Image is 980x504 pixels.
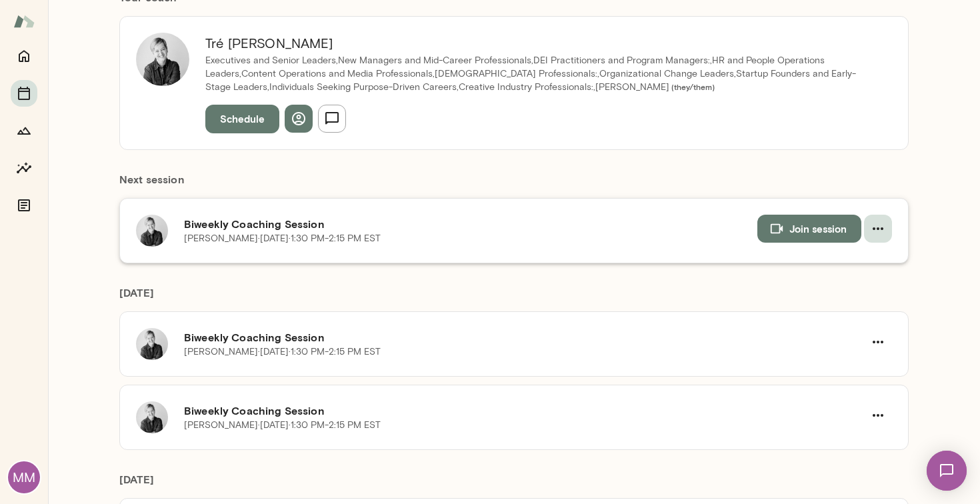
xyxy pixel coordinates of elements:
button: View profile [285,105,313,133]
h6: Tré [PERSON_NAME] [205,33,876,54]
button: Send message [318,105,346,133]
img: Tré Wright [136,33,189,86]
h6: Biweekly Coaching Session [184,403,864,419]
button: Join session [757,215,861,243]
button: Growth Plan [11,117,37,144]
h6: [DATE] [119,471,909,498]
img: Mento [13,9,35,34]
h6: Biweekly Coaching Session [184,329,864,345]
span: ( they/them ) [669,82,715,91]
h6: Next session [119,171,909,198]
div: MM [8,461,40,493]
button: Documents [11,192,37,219]
button: Sessions [11,80,37,107]
h6: Biweekly Coaching Session [184,216,757,232]
button: Home [11,43,37,69]
p: Executives and Senior Leaders,New Managers and Mid-Career Professionals,DEI Practitioners and Pro... [205,54,876,94]
button: Insights [11,155,37,181]
p: [PERSON_NAME] · [DATE] · 1:30 PM-2:15 PM EST [184,419,381,432]
button: Schedule [205,105,279,133]
p: [PERSON_NAME] · [DATE] · 1:30 PM-2:15 PM EST [184,232,381,245]
p: [PERSON_NAME] · [DATE] · 1:30 PM-2:15 PM EST [184,345,381,359]
h6: [DATE] [119,285,909,311]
